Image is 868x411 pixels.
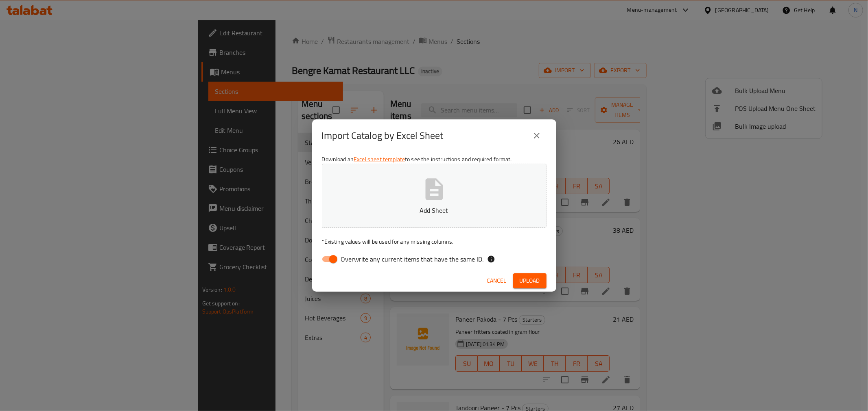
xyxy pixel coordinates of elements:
p: Add Sheet [335,205,534,215]
div: Download an to see the instructions and required format. [312,152,556,270]
button: Cancel [484,273,510,288]
span: Upload [520,276,540,286]
a: Excel sheet template [354,154,405,164]
button: close [527,126,547,145]
button: Upload [513,273,547,288]
span: Cancel [487,276,507,286]
h2: Import Catalog by Excel Sheet [322,129,444,142]
svg: If the overwrite option isn't selected, then the items that match an existing ID will be ignored ... [487,255,495,263]
button: Add Sheet [322,164,547,228]
p: Existing values will be used for any missing columns. [322,238,547,246]
span: Overwrite any current items that have the same ID. [341,254,484,264]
